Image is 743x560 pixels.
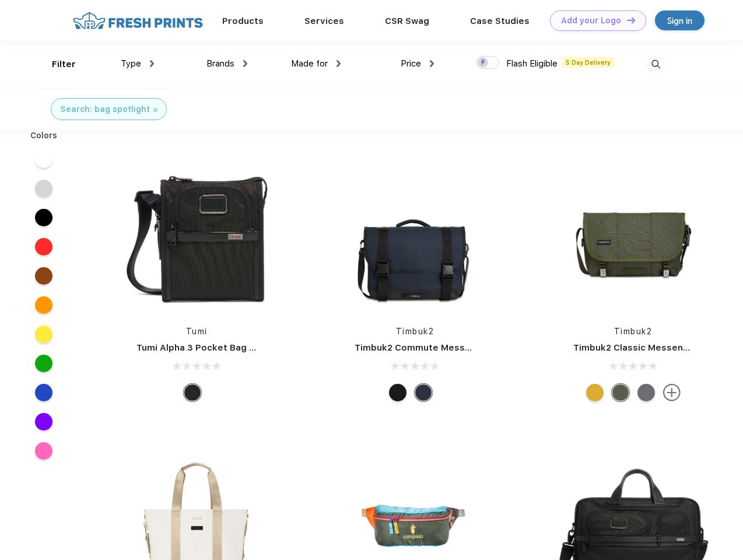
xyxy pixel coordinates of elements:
a: Products [222,16,264,26]
a: Tumi Alpha 3 Pocket Bag Small [136,342,273,353]
a: Timbuk2 [396,327,434,336]
div: Eco Army Pop [637,384,655,401]
span: Brands [206,58,234,69]
span: Type [121,58,141,69]
img: func=resize&h=266 [556,159,711,314]
div: Colors [22,129,66,142]
img: dropdown.png [430,60,434,67]
img: filter_cancel.svg [153,108,157,112]
a: Timbuk2 Classic Messenger Bag [573,342,718,353]
span: 5 Day Delivery [562,57,614,68]
div: Eco Amber [586,384,604,401]
a: Tumi [186,327,208,336]
div: Search: bag spotlight [60,103,150,116]
span: Flash Eligible [506,58,558,69]
img: dropdown.png [243,60,247,67]
a: Sign in [655,10,705,30]
span: Price [401,58,421,69]
img: fo%20logo%202.webp [69,10,206,31]
div: Sign in [667,14,692,27]
img: desktop_search.svg [646,55,665,74]
div: Eco Black [389,384,406,401]
div: Black [184,384,201,401]
img: func=resize&h=266 [119,159,274,314]
a: Timbuk2 [614,327,653,336]
div: Add your Logo [561,16,621,26]
div: Eco Nautical [415,384,432,401]
img: DT [627,17,635,23]
a: Timbuk2 Commute Messenger Bag [355,342,511,353]
img: more.svg [663,384,681,401]
div: Eco Army [612,384,629,401]
div: Filter [52,58,76,71]
span: Made for [291,58,328,69]
img: dropdown.png [337,60,341,67]
img: dropdown.png [150,60,154,67]
img: func=resize&h=266 [337,159,492,314]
